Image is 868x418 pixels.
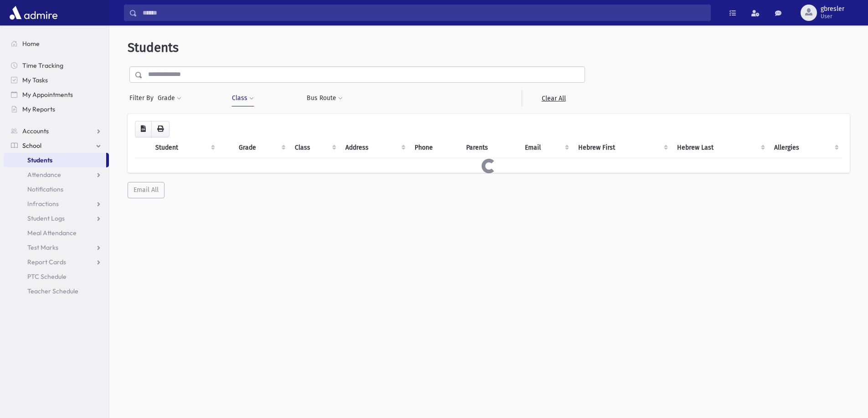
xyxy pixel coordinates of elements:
[231,90,254,106] button: Class
[22,127,49,135] span: Accounts
[4,240,109,255] a: Test Marks
[4,196,109,211] a: Infractions
[4,124,109,138] a: Accounts
[522,90,585,106] a: Clear All
[821,13,844,20] span: User
[27,171,61,179] span: Attendance
[519,137,573,158] th: Email
[22,141,41,150] span: School
[4,153,106,167] a: Students
[22,91,73,99] span: My Appointments
[4,284,109,298] a: Teacher Schedule
[150,137,219,158] th: Student
[135,121,152,137] button: CSV
[27,185,63,193] span: Notifications
[4,255,109,269] a: Report Cards
[340,137,409,158] th: Address
[27,243,58,252] span: Test Marks
[4,138,109,153] a: School
[137,5,710,21] input: Search
[4,269,109,284] a: PTC Schedule
[4,58,109,73] a: Time Tracking
[22,105,55,113] span: My Reports
[289,137,340,158] th: Class
[129,93,157,103] span: Filter By
[4,211,109,226] a: Student Logs
[4,87,109,102] a: My Appointments
[27,229,77,237] span: Meal Attendance
[128,40,179,55] span: Students
[4,102,109,116] a: My Reports
[27,214,65,222] span: Student Logs
[22,40,40,48] span: Home
[27,258,66,266] span: Report Cards
[4,36,109,51] a: Home
[151,121,169,137] button: Print
[4,182,109,196] a: Notifications
[769,137,842,158] th: Allergies
[573,137,671,158] th: Hebrew First
[27,156,52,164] span: Students
[27,272,67,281] span: PTC Schedule
[233,137,289,158] th: Grade
[4,226,109,240] a: Meal Attendance
[821,5,844,13] span: gbresler
[128,182,164,198] button: Email All
[672,137,769,158] th: Hebrew Last
[27,287,78,295] span: Teacher Schedule
[27,200,59,208] span: Infractions
[409,137,461,158] th: Phone
[22,61,63,70] span: Time Tracking
[157,90,182,106] button: Grade
[4,73,109,87] a: My Tasks
[22,76,48,84] span: My Tasks
[306,90,343,106] button: Bus Route
[7,4,60,22] img: AdmirePro
[4,167,109,182] a: Attendance
[461,137,519,158] th: Parents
